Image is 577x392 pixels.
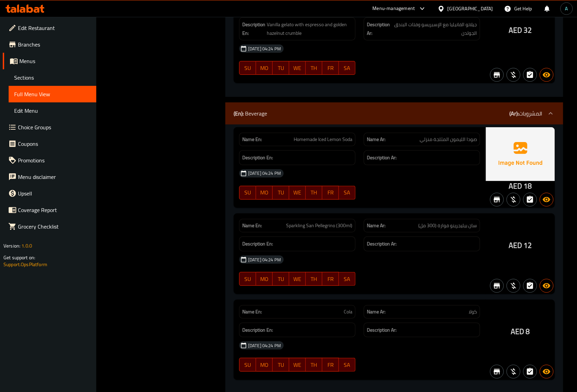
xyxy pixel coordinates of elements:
[242,188,253,198] span: SU
[242,136,262,143] strong: Name En:
[523,279,537,293] button: Not has choices
[245,342,284,349] span: [DATE] 04:24 PM
[242,20,265,37] strong: Description En:
[486,127,555,181] img: Ae5nvW7+0k+MAAAAAElFTkSuQmCC
[239,61,256,75] button: SU
[256,186,273,200] button: MO
[3,119,96,135] a: Choice Groups
[289,272,306,286] button: WE
[540,279,554,293] button: Available
[275,188,286,198] span: TU
[3,241,20,250] span: Version:
[490,365,504,379] button: Not branch specific item
[309,360,320,370] span: TH
[289,358,306,372] button: WE
[3,152,96,169] a: Promotions
[339,61,355,75] button: SA
[373,4,415,13] div: Menu-management
[242,240,273,248] strong: Description En:
[242,222,262,229] strong: Name En:
[242,326,273,334] strong: Description En:
[9,69,96,86] a: Sections
[322,61,339,75] button: FR
[18,222,91,231] span: Grocery Checklist
[18,140,91,148] span: Coupons
[490,68,504,82] button: Not branch specific item
[342,63,353,73] span: SA
[245,170,284,177] span: [DATE] 04:24 PM
[275,360,286,370] span: TU
[339,272,355,286] button: SA
[325,360,336,370] span: FR
[342,274,353,284] span: SA
[18,40,91,49] span: Branches
[3,53,96,69] a: Menus
[507,365,520,379] button: Purchased item
[511,325,524,338] span: AED
[509,108,519,119] b: (Ar):
[325,188,336,198] span: FR
[540,193,554,207] button: Available
[267,20,352,37] span: Vanilla gelato with espresso and golden hazelnut crumble
[21,241,32,250] span: 1.0.0
[273,358,289,372] button: TU
[275,63,286,73] span: TU
[507,279,520,293] button: Purchased item
[3,202,96,218] a: Coverage Report
[367,20,392,37] strong: Description Ar:
[524,179,532,193] span: 18
[292,188,303,198] span: WE
[18,173,91,181] span: Menu disclaimer
[256,61,273,75] button: MO
[309,63,320,73] span: TH
[509,179,522,193] span: AED
[523,365,537,379] button: Not has choices
[18,189,91,198] span: Upsell
[367,308,385,315] strong: Name Ar:
[490,279,504,293] button: Not branch specific item
[234,109,267,118] p: Beverage
[18,206,91,214] span: Coverage Report
[242,153,273,162] strong: Description En:
[259,274,270,284] span: MO
[339,358,355,372] button: SA
[14,90,91,98] span: Full Menu View
[19,57,91,65] span: Menus
[242,274,253,284] span: SU
[540,68,554,82] button: Available
[306,358,322,372] button: TH
[342,360,353,370] span: SA
[289,186,306,200] button: WE
[3,169,96,185] a: Menu disclaimer
[490,193,504,207] button: Not branch specific item
[418,222,477,229] span: سان بيليجرينو فوارة (300 مل)
[294,136,352,143] span: Homemade Iced Lemon Soda
[367,240,397,248] strong: Description Ar:
[259,360,270,370] span: MO
[14,73,91,82] span: Sections
[339,186,355,200] button: SA
[14,107,91,115] span: Edit Menu
[242,360,253,370] span: SU
[234,108,244,119] b: (En):
[3,36,96,53] a: Branches
[239,272,256,286] button: SU
[292,274,303,284] span: WE
[242,63,253,73] span: SU
[342,188,353,198] span: SA
[420,136,477,143] span: صودا الليمون المثلجة منزلي
[245,46,284,52] span: [DATE] 04:24 PM
[273,186,289,200] button: TU
[325,274,336,284] span: FR
[469,308,477,315] span: كولا
[18,156,91,164] span: Promotions
[242,308,262,315] strong: Name En:
[524,23,532,37] span: 32
[259,188,270,198] span: MO
[526,325,530,338] span: 8
[309,188,320,198] span: TH
[9,86,96,102] a: Full Menu View
[523,193,537,207] button: Not has choices
[393,20,477,37] span: جيلاتو الفانيليا مع الإسبريسو وفتات البندق الجولدن
[18,24,91,32] span: Edit Restaurant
